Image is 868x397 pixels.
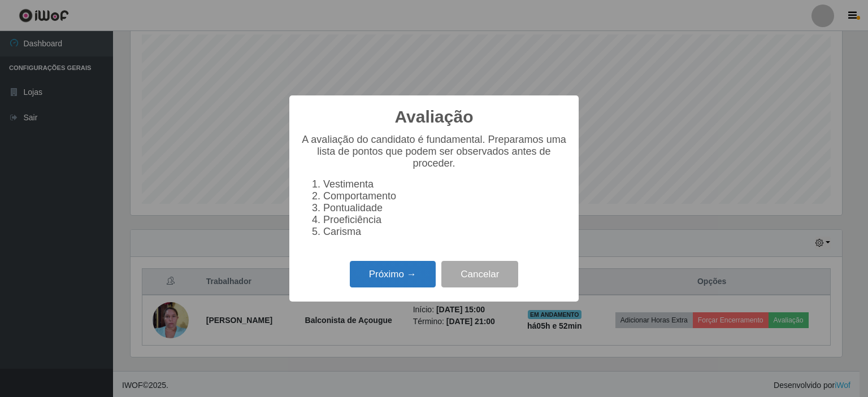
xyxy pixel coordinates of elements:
[323,190,567,202] li: Comportamento
[323,214,567,226] li: Proeficiência
[323,226,567,238] li: Carisma
[323,202,567,214] li: Pontualidade
[301,134,567,169] p: A avaliação do candidato é fundamental. Preparamos uma lista de pontos que podem ser observados a...
[350,261,436,287] button: Próximo →
[323,178,567,190] li: Vestimenta
[395,107,474,127] h2: Avaliação
[441,261,518,287] button: Cancelar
